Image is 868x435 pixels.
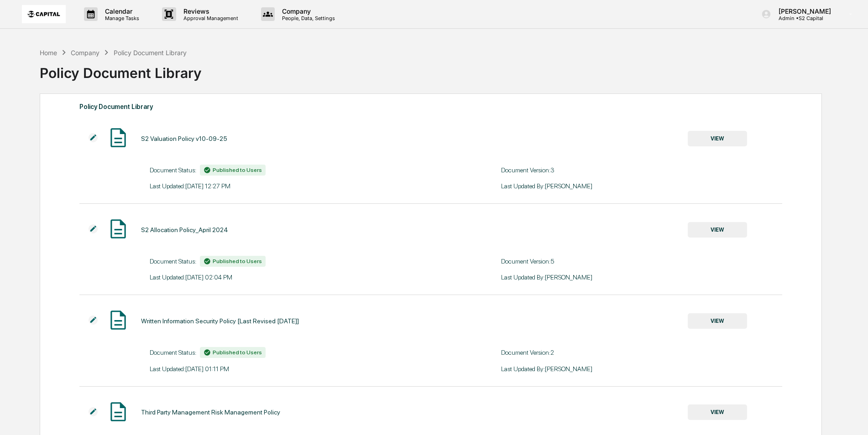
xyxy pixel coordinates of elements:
[79,101,783,113] div: Policy Document Library
[107,126,130,149] img: Document Icon
[688,404,747,420] button: VIEW
[275,15,340,21] p: People, Data, Settings
[176,15,243,21] p: Approval Management
[150,365,431,373] div: Last Updated: [DATE] 01:11 PM
[771,7,836,15] p: [PERSON_NAME]
[89,224,98,233] img: Additional Document Icon
[275,7,340,15] p: Company
[141,135,227,142] div: S2 Valuation Policy v10-09-25
[501,365,782,373] div: Last Updated By: [PERSON_NAME]
[114,49,187,57] div: Policy Document Library
[40,49,57,57] div: Home
[501,258,782,265] div: Document Version: 5
[150,274,431,281] div: Last Updated: [DATE] 02:04 PM
[22,5,66,24] img: logo
[71,49,99,57] div: Company
[98,15,144,21] p: Manage Tasks
[150,256,431,267] div: Document Status:
[688,131,747,146] button: VIEW
[501,349,782,356] div: Document Version: 2
[501,182,782,190] div: Last Updated By: [PERSON_NAME]
[141,226,228,233] div: S2 Allocation Policy_April 2024
[107,217,130,240] img: Document Icon
[688,222,747,238] button: VIEW
[213,349,262,356] span: Published to Users
[213,167,262,173] span: Published to Users
[89,407,98,416] img: Additional Document Icon
[150,347,431,358] div: Document Status:
[771,15,836,21] p: Admin • S2 Capital
[150,165,431,176] div: Document Status:
[839,405,863,430] iframe: Open customer support
[141,317,299,325] div: Written Information Security Policy [Last Revised [DATE]]
[89,133,98,142] img: Additional Document Icon
[40,57,821,81] div: Policy Document Library
[150,182,431,190] div: Last Updated: [DATE] 12:27 PM
[688,313,747,329] button: VIEW
[107,400,130,423] img: Document Icon
[89,316,98,325] img: Additional Document Icon
[501,166,782,174] div: Document Version: 3
[107,309,130,331] img: Document Icon
[176,7,243,15] p: Reviews
[141,409,280,416] div: Third Party Management Risk Management Policy
[213,258,262,264] span: Published to Users
[501,274,782,281] div: Last Updated By: [PERSON_NAME]
[98,7,144,15] p: Calendar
